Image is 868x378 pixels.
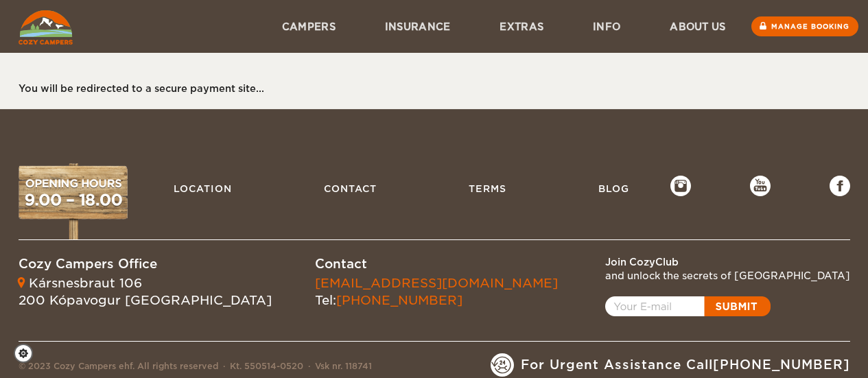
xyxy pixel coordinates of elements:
a: Open popup [605,296,771,316]
div: Cozy Campers Office [19,255,272,273]
a: Blog [591,176,636,202]
div: © 2023 Cozy Campers ehf. All rights reserved Kt. 550514-0520 Vsk nr. 118741 [19,360,372,377]
a: [EMAIL_ADDRESS][DOMAIN_NAME] [315,276,558,290]
a: [PHONE_NUMBER] [713,357,850,372]
div: Contact [315,255,558,273]
a: Contact [317,176,384,202]
a: Terms [462,176,513,202]
a: [PHONE_NUMBER] [336,293,462,307]
a: Location [167,176,239,202]
img: Cozy Campers [19,10,73,45]
div: Join CozyClub [605,255,850,269]
span: For Urgent Assistance Call [521,356,850,374]
div: and unlock the secrets of [GEOGRAPHIC_DATA] [605,269,850,283]
div: You will be redirected to a secure payment site... [19,82,836,95]
div: Tel: [315,274,558,309]
a: Cookie settings [14,344,42,363]
a: Manage booking [751,16,858,36]
div: Kársnesbraut 106 200 Kópavogur [GEOGRAPHIC_DATA] [19,274,272,309]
